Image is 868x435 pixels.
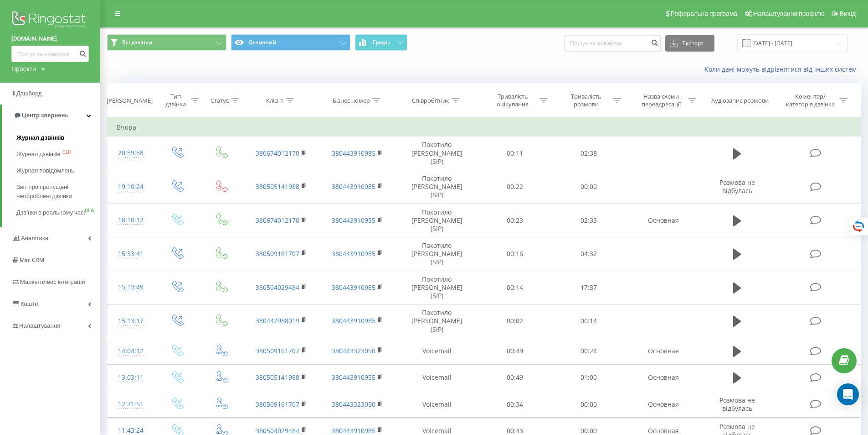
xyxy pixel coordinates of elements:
a: Коли дані можуть відрізнятися вiд інших систем [704,65,861,73]
div: Співробітник [412,97,449,105]
span: Центр звернень [22,112,68,119]
td: 00:16 [478,237,551,271]
td: 00:00 [552,170,625,204]
td: 01:00 [552,364,625,391]
td: 00:00 [552,391,625,418]
div: Аудіозапис розмови [711,97,769,105]
a: 380443910985 [332,283,375,292]
div: 19:10:24 [117,178,145,196]
td: Покотило [PERSON_NAME] (SIP) [395,170,478,204]
a: 380443910985 [332,249,375,258]
div: 13:03:11 [117,369,145,387]
button: Експорт [665,35,714,52]
div: [PERSON_NAME] [107,97,153,105]
div: Проекти [11,64,36,73]
span: Всі дзвінки [122,39,152,46]
span: Журнал повідомлень [16,166,74,175]
div: Тривалість розмови [562,93,611,108]
a: 380505141988 [256,373,299,382]
div: 18:10:12 [117,211,145,229]
span: Журнал дзвінків [16,133,65,142]
td: 00:22 [478,170,551,204]
td: 02:33 [552,204,625,237]
div: 15:33:41 [117,245,145,263]
td: 00:14 [552,304,625,338]
a: 380443323050 [332,400,375,409]
div: 12:21:51 [117,395,145,413]
span: Mini CRM [20,257,44,263]
span: Налаштування [19,322,60,329]
a: Центр звернень [2,105,100,126]
a: 380505141988 [256,182,299,191]
span: Дашборд [16,90,42,97]
a: 380443910955 [332,373,375,382]
a: 380443910985 [332,426,375,435]
a: Журнал повідомлень [16,162,100,179]
span: Реферальна програма [671,10,738,17]
td: 00:11 [478,136,551,170]
td: 17:37 [552,271,625,304]
td: 00:23 [478,204,551,237]
span: Аналiтика [21,235,48,241]
td: Основная [625,204,702,237]
span: Дзвінки в реальному часі [16,208,85,217]
td: Вчора [108,118,861,136]
td: Покотило [PERSON_NAME] (SIP) [395,237,478,271]
span: Вихід [840,10,856,17]
div: 15:13:17 [117,312,145,330]
input: Пошук за номером [11,46,89,62]
td: Покотило [PERSON_NAME] (SIP) [395,204,478,237]
td: Voicemail [395,338,478,364]
a: 380504029484 [256,283,299,292]
span: Графік [373,39,390,46]
a: Журнал дзвінків [16,130,100,146]
span: Розмова не відбулась [719,178,755,195]
td: Основная [625,338,702,364]
td: Покотило [PERSON_NAME] (SIP) [395,271,478,304]
td: Voicemail [395,391,478,418]
a: 380674012170 [256,216,299,225]
td: Покотило [PERSON_NAME] (SIP) [395,304,478,338]
td: 00:49 [478,364,551,391]
td: 00:24 [552,338,625,364]
a: Журнал дзвінківOLD [16,146,100,162]
span: Розмова не відбулась [719,396,755,413]
div: Клієнт [266,97,283,105]
button: Всі дзвінки [107,34,226,51]
img: Ringostat logo [11,9,89,32]
td: Voicemail [395,364,478,391]
a: 380509161707 [256,346,299,355]
td: 02:38 [552,136,625,170]
a: Звіт про пропущені необроблені дзвінки [16,179,100,204]
a: 380443910985 [332,149,375,157]
td: 04:32 [552,237,625,271]
span: Кошти [21,300,38,307]
div: Тривалість очікування [488,93,537,108]
div: Тип дзвінка [163,93,189,108]
td: 00:02 [478,304,551,338]
div: 14:04:12 [117,342,145,360]
a: Дзвінки в реальному часіNEW [16,204,100,221]
a: 380674012170 [256,149,299,157]
a: 380504029484 [256,426,299,435]
a: 380443910985 [332,316,375,325]
div: Статус [211,97,229,105]
td: 00:49 [478,338,551,364]
a: [DOMAIN_NAME] [11,34,89,43]
td: Основная [625,391,702,418]
a: 380443323050 [332,346,375,355]
button: Графік [355,34,407,51]
div: Коментар/категорія дзвінка [784,93,837,108]
span: Маркетплейс інтеграцій [20,278,85,285]
td: 00:34 [478,391,551,418]
div: Open Intercom Messenger [837,383,859,405]
div: Бізнес номер [333,97,370,105]
td: 00:14 [478,271,551,304]
div: Назва схеми переадресації [637,93,686,108]
span: Звіт про пропущені необроблені дзвінки [16,183,96,201]
a: 380509161707 [256,400,299,409]
td: Покотило [PERSON_NAME] (SIP) [395,136,478,170]
a: 380443910985 [332,182,375,191]
a: 380509161707 [256,249,299,258]
td: Основная [625,364,702,391]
